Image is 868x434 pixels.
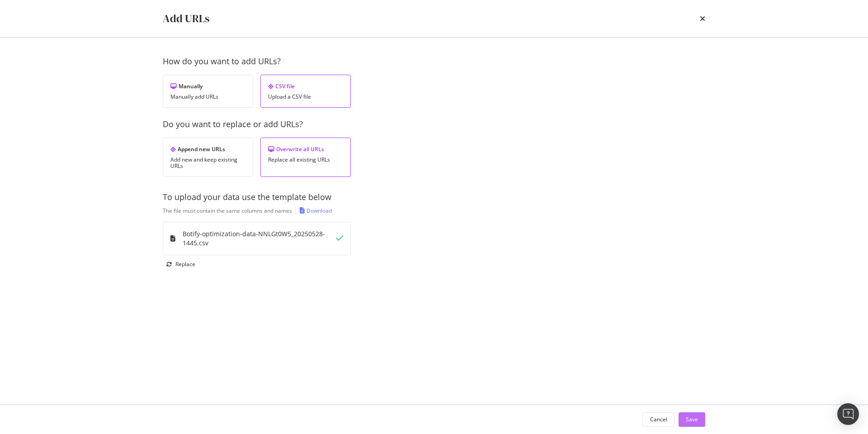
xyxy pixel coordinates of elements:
[642,412,675,427] button: Cancel
[163,119,705,130] div: Do you want to replace or add URLs?
[163,207,292,215] div: The file must contain the same columns and names
[163,191,705,203] div: To upload your data use the template below
[268,94,343,100] div: Upload a CSV file
[686,415,698,423] div: Save
[679,412,705,427] button: Save
[175,260,195,268] div: Replace
[300,207,332,215] a: Download
[170,94,245,100] div: Manually add URLs
[170,145,245,153] div: Append new URLs
[163,257,195,272] button: Replace
[650,415,667,423] div: Cancel
[837,403,859,425] div: Open Intercom Messenger
[183,229,336,248] div: Botify-optimization-data-NNLGt0W5_20250528-1445.csv
[170,82,245,90] div: Manually
[268,145,343,153] div: Overwrite all URLs
[268,82,343,90] div: CSV file
[700,11,705,26] div: times
[163,11,209,26] div: Add URLs
[307,207,332,215] div: Download
[268,157,343,163] div: Replace all existing URLs
[163,56,705,67] div: How do you want to add URLs?
[170,157,245,169] div: Add new and keep existing URLs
